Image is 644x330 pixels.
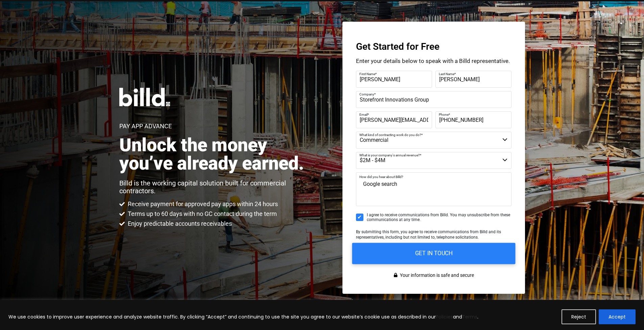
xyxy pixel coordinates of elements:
[119,136,311,173] h2: Unlock the money you’ve already earned.
[356,42,511,51] h3: Get Started for Free
[359,92,374,96] span: Company
[8,313,478,321] p: We use cookies to improve user experience and analyze website traffic. By clicking “Accept” and c...
[439,113,449,116] span: Phone
[359,113,367,116] span: Email
[126,220,232,228] span: Enjoy predictable accounts receivables
[562,309,596,324] button: Reject
[359,72,375,76] span: First Name
[462,313,477,320] a: Terms
[356,229,501,240] span: By submitting this form, you agree to receive communications from Billd and its representatives, ...
[126,200,278,208] span: Receive payment for approved pay apps within 24 hours
[439,72,454,76] span: Last Name
[367,213,511,222] span: I agree to receive communications from Billd. You may unsubscribe from these communications at an...
[352,243,515,264] input: GET IN TOUCH
[356,172,511,206] textarea: Google search
[398,270,474,280] span: Your information is safe and secure
[119,179,311,195] p: Billd is the working capital solution built for commercial contractors.
[599,309,636,324] button: Accept
[356,58,511,64] p: Enter your details below to speak with a Billd representative.
[436,313,453,320] a: Policies
[356,214,363,221] input: I agree to receive communications from Billd. You may unsubscribe from these communications at an...
[359,175,403,179] span: How did you hear about Billd?
[119,123,172,129] h1: Pay App Advance
[126,210,277,218] span: Terms up to 60 days with no GC contact during the term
